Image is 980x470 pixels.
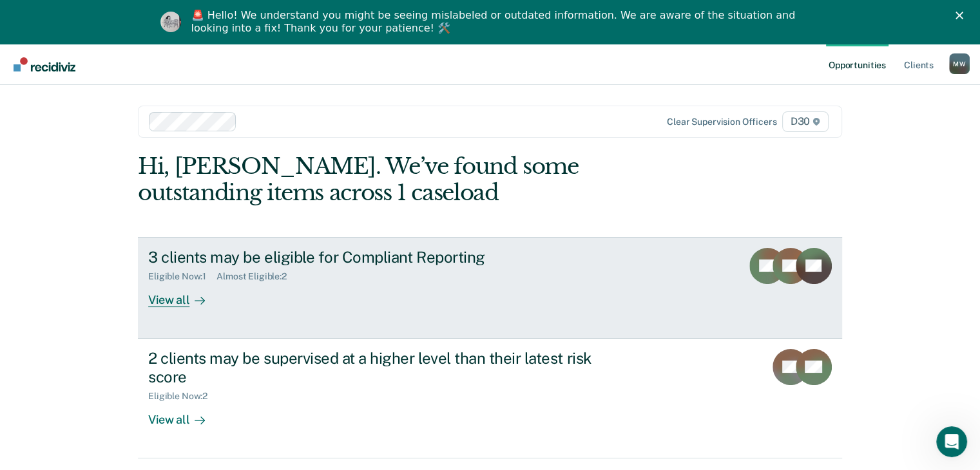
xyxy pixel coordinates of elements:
[216,271,297,282] div: Almost Eligible : 2
[148,271,216,282] div: Eligible Now : 1
[949,53,970,74] button: Profile dropdown button
[191,9,800,35] div: 🚨 Hello! We understand you might be seeing mislabeled or outdated information. We are aware of th...
[667,117,776,127] div: Clear supervision officers
[148,402,220,427] div: View all
[148,282,220,307] div: View all
[936,426,967,457] iframe: Intercom live chat
[148,248,600,267] div: 3 clients may be eligible for Compliant Reporting
[782,111,829,132] span: D30
[138,153,701,206] div: Hi, [PERSON_NAME]. We’ve found some outstanding items across 1 caseload
[901,44,936,85] a: Clients
[826,44,889,85] a: Opportunities
[148,349,600,386] div: 2 clients may be supervised at a higher level than their latest risk score
[14,57,75,71] img: Recidiviz
[160,12,181,32] img: Profile image for Kim
[138,237,842,339] a: 3 clients may be eligible for Compliant ReportingEligible Now:1Almost Eligible:2View all
[148,391,218,402] div: Eligible Now : 2
[956,12,968,19] div: Close
[949,53,970,74] div: M W
[138,339,842,458] a: 2 clients may be supervised at a higher level than their latest risk scoreEligible Now:2View all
